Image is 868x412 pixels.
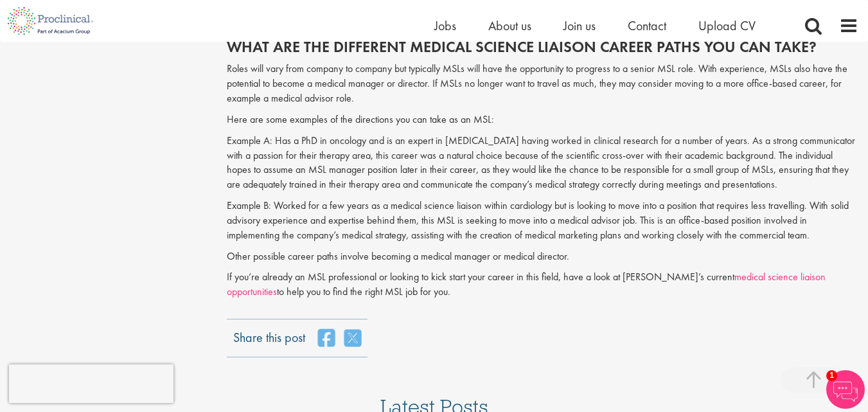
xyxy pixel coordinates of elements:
[563,17,596,34] a: Join us
[488,17,531,34] a: About us
[826,370,837,381] span: 1
[227,112,858,127] p: Here are some examples of the directions you can take as an MSL:
[227,199,858,243] p: Example B: Worked for a few years as a medical science liaison within cardiology but is looking t...
[318,328,335,348] a: share on facebook
[434,17,456,34] a: Jobs
[227,270,826,298] a: medical science liaison opportunities
[227,62,858,106] p: Roles will vary from company to company but typically MSLs will have the opportunity to progress ...
[227,134,858,192] p: Example A: Has a PhD in oncology and is an expert in [MEDICAL_DATA] having worked in clinical res...
[9,364,173,403] iframe: reCAPTCHA
[628,17,666,34] a: Contact
[698,17,756,34] a: Upload CV
[344,328,361,348] a: share on twitter
[826,370,865,409] img: Chatbot
[227,39,858,55] h2: What are the different medical science liaison career paths you can take?
[233,328,305,337] label: Share this post
[227,249,858,264] p: Other possible career paths involve becoming a medical manager or medical director.
[227,270,858,300] p: If you’re already an MSL professional or looking to kick start your career in this field, have a ...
